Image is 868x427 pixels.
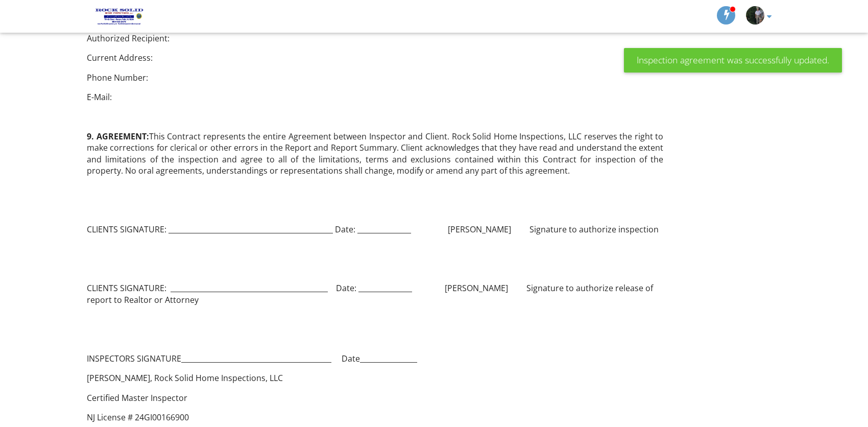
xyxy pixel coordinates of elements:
strong: 9. AGREEMENT: [87,131,149,142]
p: NJ License # 24GI00166900 [87,412,663,423]
p: E-Mail: [87,91,663,103]
p: Authorized Recipient: [87,33,663,44]
img: Rock Solid Home Inspections, LLC [87,3,153,30]
p: This Contract represents the entire Agreement between Inspector and Client. Rock Solid Home Inspe... [87,131,663,177]
p: Certified Master Inspector [87,392,663,404]
p: CLIENTS SIGNATURE: ______________________________________________ Date: _______________ [PERSON_N... [87,224,663,235]
img: july_21__2018_177.png [746,6,764,25]
p: [PERSON_NAME], Rock Solid Home Inspections, LLC [87,372,663,384]
p: Current Address: [87,52,663,63]
div: Inspection agreement was successfully updated. [624,48,842,73]
p: CLIENTS SIGNATURE: ____________________________________________ Date: _______________ [PERSON_NAM... [87,282,663,305]
p: Phone Number: [87,72,663,83]
p: INSPECTORS SIGNATURE__________________________________________ Date________________ [87,353,663,364]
